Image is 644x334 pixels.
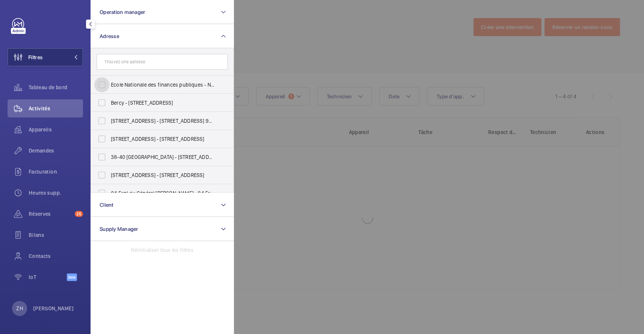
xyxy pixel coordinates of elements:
[29,168,83,175] span: Facturation
[8,48,83,66] button: Filtres
[29,147,83,154] span: Demandes
[28,53,43,61] span: Filtres
[29,252,83,260] span: Contacts
[75,211,83,217] span: 25
[29,189,83,197] span: Heures supp.
[29,126,83,133] span: Appareils
[29,210,72,218] span: Réserves
[29,105,83,112] span: Activités
[29,84,83,91] span: Tableau de bord
[29,231,83,239] span: Bilans
[29,273,67,281] span: IoT
[33,305,74,312] p: [PERSON_NAME]
[16,305,23,312] p: ZH
[67,273,77,281] span: Beta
